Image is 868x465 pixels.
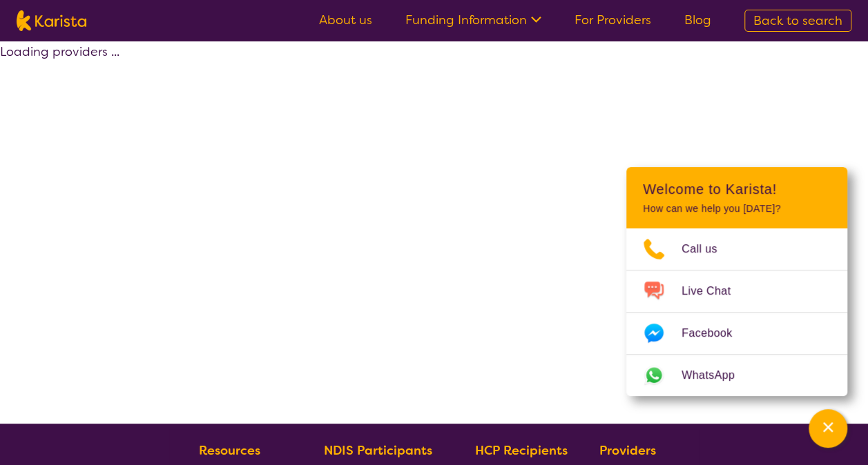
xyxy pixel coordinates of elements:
span: Back to search [753,12,842,29]
span: Facebook [682,323,749,344]
a: For Providers [575,12,651,28]
ul: Choose channel [626,228,847,396]
p: How can we help you [DATE]? [643,203,831,215]
a: Blog [684,12,711,28]
span: Live Chat [682,281,747,301]
b: Resources [199,442,260,459]
button: Channel Menu [809,409,847,448]
span: Call us [682,239,734,259]
a: Funding Information [405,12,541,28]
a: Back to search [744,10,851,32]
img: Karista logo [17,10,86,31]
span: WhatsApp [682,365,751,386]
h2: Welcome to Karista! [643,181,831,197]
a: About us [319,12,372,28]
b: Providers [599,442,656,459]
a: Web link opens in a new tab. [626,355,847,396]
div: Channel Menu [626,167,847,396]
b: NDIS Participants [324,442,432,459]
b: HCP Recipients [474,442,567,459]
